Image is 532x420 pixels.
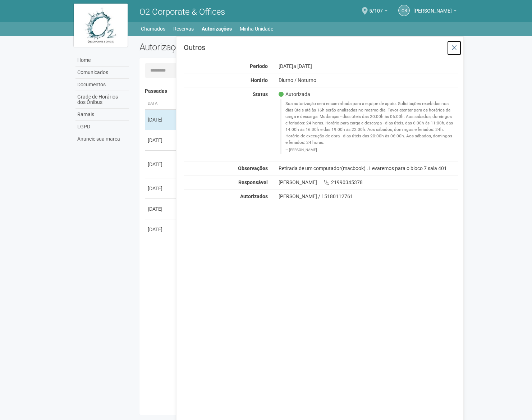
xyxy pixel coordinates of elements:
div: Retirada de um computador(macbook) . Levaremos para o bloco 7 sala 401 [273,165,463,172]
div: [PERSON_NAME] 21990345378 [273,179,463,186]
th: Data [145,98,177,110]
a: CB [398,5,410,16]
strong: Observações [238,165,268,171]
div: [DATE] [148,185,174,192]
strong: Status [253,91,268,97]
div: [DATE] [148,226,174,233]
a: Home [75,54,129,67]
strong: Período [250,63,268,69]
a: [PERSON_NAME] [413,9,457,15]
a: 5/107 [369,9,387,15]
h4: Passadas [145,88,453,94]
div: [DATE] [273,63,463,69]
div: [PERSON_NAME] / 15180112761 [279,193,458,200]
footer: [PERSON_NAME] [285,147,454,152]
div: [DATE] [148,205,174,213]
span: Carolina Barreto [413,1,452,14]
a: Autorizações [202,24,232,34]
a: Minha Unidade [240,24,273,34]
strong: Horário [251,77,268,83]
h2: Autorizações [139,42,293,52]
blockquote: Sua autorização será encaminhada para a equipe de apoio. Solicitações recebidas nos dias úteis at... [280,99,458,154]
span: Autorizada [279,91,310,97]
strong: Responsável [238,179,268,185]
div: [DATE] [148,161,174,168]
a: Anuncie sua marca [75,133,129,145]
span: a [DATE] [293,63,312,69]
a: Ramais [75,109,129,121]
a: Documentos [75,79,129,91]
img: logo.jpg [74,4,128,47]
a: Chamados [141,24,165,34]
span: 5/107 [369,1,383,14]
strong: Autorizados [240,193,268,199]
div: [DATE] [148,116,174,123]
a: Comunicados [75,67,129,79]
div: Diurno / Noturno [273,77,463,83]
div: [DATE] [148,137,174,144]
h3: Outros [184,44,458,51]
a: Reservas [173,24,194,34]
span: O2 Corporate & Offices [139,7,225,17]
a: LGPD [75,121,129,133]
a: Grade de Horários dos Ônibus [75,91,129,109]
